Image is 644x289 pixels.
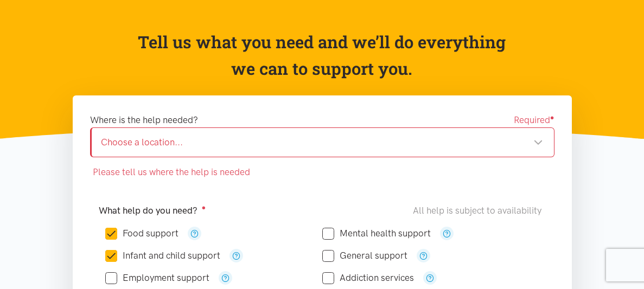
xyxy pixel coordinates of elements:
label: Employment support [105,273,209,282]
label: Mental health support [322,229,431,238]
span: Required [514,113,554,127]
label: Where is the help needed? [90,113,198,127]
label: General support [322,251,407,260]
p: Tell us what you need and we’ll do everything we can to support you. [125,29,520,82]
label: Addiction services [322,273,414,282]
label: Infant and child support [105,251,220,260]
div: All help is subject to availability [413,203,546,218]
div: Choose a location... [101,135,543,150]
label: Food support [105,229,178,238]
label: What help do you need? [99,203,206,218]
sup: ● [550,113,554,121]
sup: ● [202,203,206,211]
span: Please tell us where the help is needed [90,165,250,179]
